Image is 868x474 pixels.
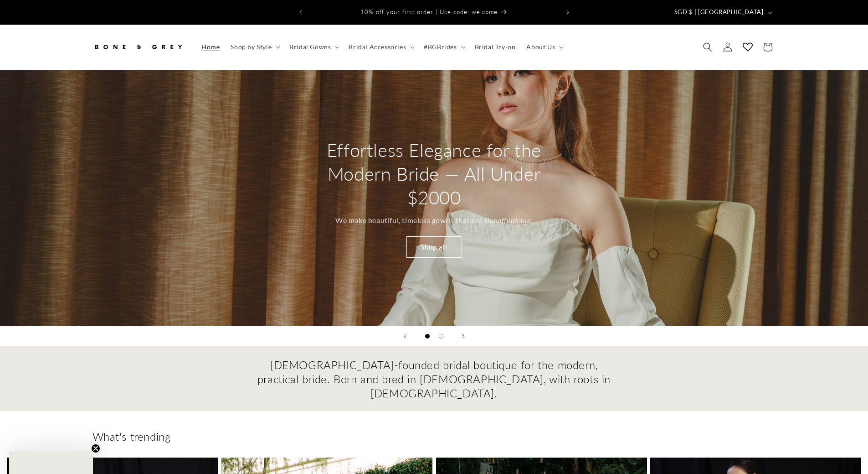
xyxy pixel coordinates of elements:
summary: About Us [521,37,567,57]
button: Load slide 1 of 2 [421,329,434,343]
span: Home [201,43,220,51]
div: Close teaser [9,451,93,474]
span: About Us [526,43,555,51]
p: We make beautiful, timeless gowns that are also . [335,214,533,227]
h2: Effortless Elegance for the Modern Bride — All Under $2000 [326,138,542,209]
button: SGD $ | [GEOGRAPHIC_DATA] [669,4,776,21]
button: Next announcement [558,4,578,21]
span: SGD $ | [GEOGRAPHIC_DATA] [674,8,764,17]
em: affordable [498,216,531,224]
summary: Bridal Gowns [284,37,343,57]
h2: [DEMOGRAPHIC_DATA]-founded bridal boutique for the modern, practical bride. Born and bred in [DEM... [257,358,612,401]
h2: What's trending [92,429,776,443]
button: Load slide 2 of 2 [434,329,448,343]
span: Shop by Style [231,43,272,51]
button: Previous slide [395,326,415,346]
button: Next slide [453,326,473,346]
a: Home [196,37,225,57]
summary: #BGBrides [418,37,469,57]
summary: Search [698,37,718,57]
button: Close teaser [91,444,100,453]
a: Bone and Grey Bridal [89,34,187,61]
summary: Shop by Style [225,37,284,57]
span: Bridal Gowns [289,43,331,51]
a: Bridal Try-on [469,37,521,57]
span: 10% off your first order | Use code: welcome [360,8,498,16]
span: Bridal Accessories [349,43,406,51]
img: Bone and Grey Bridal [92,37,184,57]
button: Previous announcement [291,4,311,21]
span: Bridal Try-on [475,43,516,51]
a: Shop all [406,236,462,258]
summary: Bridal Accessories [343,37,418,57]
span: #BGBrides [424,43,457,51]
